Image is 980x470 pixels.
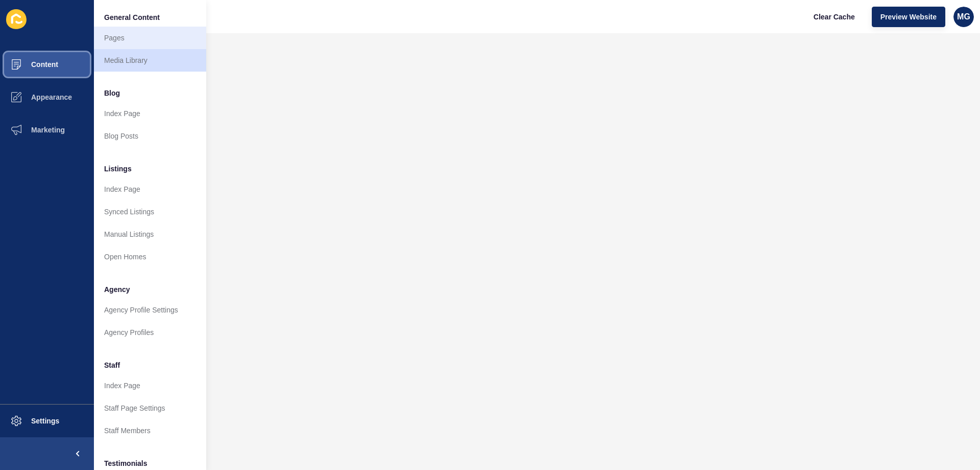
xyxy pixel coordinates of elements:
[94,397,206,419] a: Staff Page Settings
[805,7,864,27] button: Clear Cache
[94,27,206,49] a: Pages
[104,88,120,98] span: Blog
[94,245,206,268] a: Open Homes
[94,321,206,344] a: Agency Profiles
[104,12,160,23] span: General Content
[94,299,206,321] a: Agency Profile Settings
[94,200,206,223] a: Synced Listings
[880,12,937,22] span: Preview Website
[94,419,206,442] a: Staff Members
[94,102,206,125] a: Index Page
[94,178,206,200] a: Index Page
[94,125,206,147] a: Blog Posts
[104,284,130,295] span: Agency
[872,7,945,27] button: Preview Website
[94,49,206,72] a: Media Library
[957,12,970,22] span: MG
[104,164,132,174] span: Listings
[814,12,855,22] span: Clear Cache
[104,458,148,468] span: Testimonials
[104,360,120,370] span: Staff
[94,223,206,245] a: Manual Listings
[94,374,206,397] a: Index Page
